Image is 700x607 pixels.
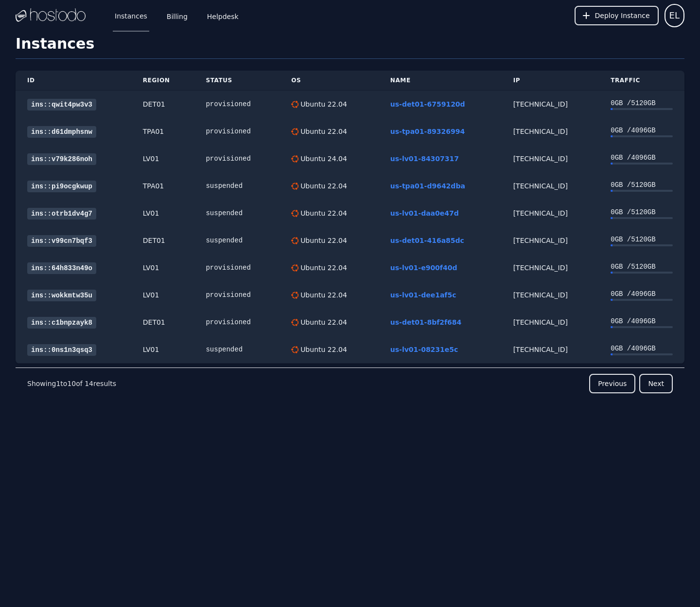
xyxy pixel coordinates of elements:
button: Deploy Instance [575,6,659,25]
div: [TECHNICAL_ID] [513,317,588,327]
div: Ubuntu 22.04 [298,208,347,218]
span: 10 [67,380,76,387]
img: Ubuntu 22.04 [291,183,298,190]
span: EL [669,9,680,22]
a: us-lv01-84307317 [390,155,459,163]
h1: Instances [16,35,684,59]
th: ID [16,71,131,91]
div: suspended [206,208,268,218]
a: ins::otrb1dv4g7 [27,208,96,220]
div: suspended [206,181,268,191]
button: Previous [589,374,635,393]
a: ins::v99cn7bqf3 [27,235,96,247]
div: 0 GB / 5120 GB [611,180,673,190]
img: Ubuntu 24.04 [291,155,298,163]
img: Ubuntu 22.04 [291,101,298,108]
div: Ubuntu 22.04 [298,317,347,327]
img: Ubuntu 22.04 [291,210,298,217]
div: [TECHNICAL_ID] [513,99,588,109]
div: provisioned [206,290,268,300]
a: us-tpa01-d9642dba [390,182,465,190]
a: us-det01-8bf2f684 [390,318,462,326]
div: [TECHNICAL_ID] [513,208,588,218]
div: 0 GB / 5120 GB [611,262,673,272]
div: DET01 [143,236,183,245]
a: ins::v79k286noh [27,153,96,165]
img: Ubuntu 22.04 [291,319,298,326]
div: [TECHNICAL_ID] [513,290,588,300]
div: [TECHNICAL_ID] [513,263,588,273]
button: Next [639,374,673,393]
div: LV01 [143,154,183,164]
img: Ubuntu 22.04 [291,346,298,353]
div: Ubuntu 24.04 [298,154,347,164]
div: Ubuntu 22.04 [298,127,347,136]
th: Status [194,71,280,91]
span: 1 [56,380,60,387]
div: [TECHNICAL_ID] [513,236,588,245]
div: [TECHNICAL_ID] [513,154,588,164]
div: suspended [206,236,268,245]
div: [TECHNICAL_ID] [513,181,588,191]
div: 0 GB / 4096 GB [611,153,673,163]
div: DET01 [143,317,183,327]
div: [TECHNICAL_ID] [513,127,588,136]
a: us-det01-6759120d [390,100,465,108]
a: us-tpa01-89326994 [390,128,465,135]
div: 0 GB / 4096 GB [611,126,673,135]
a: ins::d61dmphsnw [27,126,96,138]
th: Name [379,71,502,91]
div: LV01 [143,290,183,300]
div: Ubuntu 22.04 [298,99,347,109]
div: 0 GB / 5120 GB [611,235,673,244]
a: us-lv01-08231e5c [390,346,458,353]
div: Ubuntu 22.04 [298,181,347,191]
img: Ubuntu 22.04 [291,237,298,244]
div: Ubuntu 22.04 [298,236,347,245]
th: Traffic [599,71,684,91]
p: Showing to of results [27,379,116,388]
div: [TECHNICAL_ID] [513,345,588,354]
div: provisioned [206,99,268,109]
img: Logo [16,8,86,23]
div: LV01 [143,263,183,273]
div: 0 GB / 4096 GB [611,316,673,326]
a: ins::qwit4pw3v3 [27,99,96,110]
span: 14 [85,380,93,387]
img: Ubuntu 22.04 [291,128,298,135]
div: provisioned [206,263,268,273]
div: provisioned [206,317,268,327]
div: suspended [206,345,268,354]
div: 0 GB / 5120 GB [611,207,673,217]
a: us-det01-416a85dc [390,237,464,244]
th: Region [131,71,194,91]
a: ins::pi9ocgkwup [27,181,96,192]
a: ins::wokkmtw35u [27,290,96,301]
a: us-lv01-e900f40d [390,264,457,272]
a: us-lv01-dee1af5c [390,291,456,299]
div: Ubuntu 22.04 [298,290,347,300]
nav: Pagination [16,368,684,399]
a: ins::64h833n49o [27,262,96,274]
th: IP [502,71,599,91]
div: 0 GB / 4096 GB [611,344,673,353]
button: User menu [665,4,684,27]
a: ins::c1bnpzayk8 [27,317,96,329]
div: DET01 [143,99,183,109]
span: Deploy Instance [595,11,650,20]
div: TPA01 [143,127,183,136]
th: OS [280,71,379,91]
div: Ubuntu 22.04 [298,263,347,273]
div: 0 GB / 4096 GB [611,289,673,299]
div: provisioned [206,127,268,136]
a: ins::0ns1n3qsq3 [27,344,96,356]
a: us-lv01-daa0e47d [390,209,459,217]
div: provisioned [206,154,268,164]
div: LV01 [143,208,183,218]
div: 0 GB / 5120 GB [611,98,673,108]
div: Ubuntu 22.04 [298,345,347,354]
img: Ubuntu 22.04 [291,292,298,299]
img: Ubuntu 22.04 [291,264,298,272]
div: LV01 [143,345,183,354]
div: TPA01 [143,181,183,191]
